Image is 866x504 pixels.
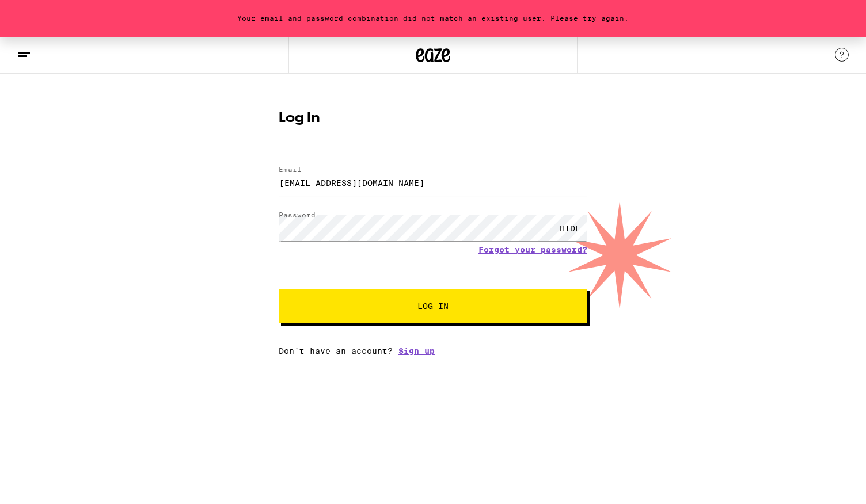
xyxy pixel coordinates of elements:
div: HIDE [553,215,587,241]
keeper-lock: Open Keeper Popup [573,176,587,190]
span: Hi. Need any help? [7,8,83,17]
div: Don't have an account? [279,346,587,356]
label: Password [279,211,316,219]
label: Email [279,166,302,173]
h1: Log In [279,112,587,125]
button: Log In [279,289,587,323]
a: Sign up [398,346,435,356]
a: Forgot your password? [478,245,587,254]
input: Email [279,170,587,196]
span: Log In [417,302,449,310]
